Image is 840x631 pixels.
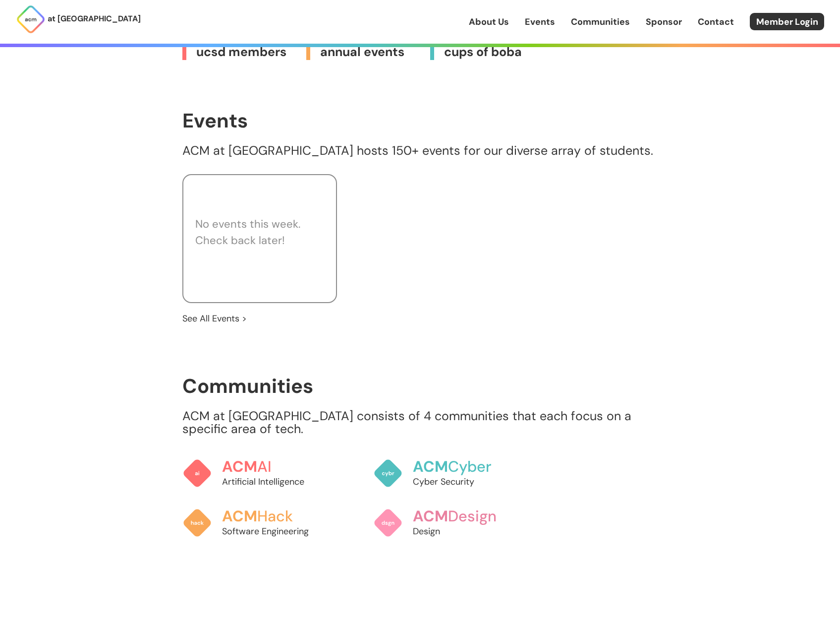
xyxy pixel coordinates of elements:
[222,506,257,526] span: ACM
[182,312,247,325] a: See All Events >
[469,15,509,28] a: About Us
[222,458,326,475] h3: AI
[444,44,544,60] span: cups of boba
[182,410,658,436] p: ACM at [GEOGRAPHIC_DATA] consists of 4 communities that each focus on a specific area of tech.
[16,4,141,34] a: at [GEOGRAPHIC_DATA]
[222,475,326,488] p: Artificial Intelligence
[195,216,300,249] p: No events this week. Check back later!
[413,475,517,488] p: Cyber Security
[373,458,403,488] img: ACM Cyber
[413,508,517,525] h3: Design
[182,508,212,538] img: ACM Hack
[182,498,326,548] a: ACMHackSoftware Engineering
[373,508,403,538] img: ACM Design
[182,144,658,157] p: ACM at [GEOGRAPHIC_DATA] hosts 150+ events for our diverse array of students.
[373,498,517,548] a: ACMDesignDesign
[373,448,517,498] a: ACMCyberCyber Security
[48,12,141,25] p: at [GEOGRAPHIC_DATA]
[413,506,448,526] span: ACM
[525,15,555,28] a: Events
[222,508,326,525] h3: Hack
[571,15,630,28] a: Communities
[646,15,682,28] a: Sponsor
[413,457,448,476] span: ACM
[196,44,296,60] span: ucsd members
[182,458,212,488] img: ACM AI
[413,458,517,475] h3: Cyber
[182,110,658,131] h1: Events
[750,13,824,30] a: Member Login
[698,15,734,28] a: Contact
[16,4,46,34] img: ACM Logo
[222,525,326,538] p: Software Engineering
[320,44,420,60] span: annual events
[413,525,517,538] p: Design
[182,375,658,397] h1: Communities
[182,448,326,498] a: ACMAIArtificial Intelligence
[222,457,257,476] span: ACM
